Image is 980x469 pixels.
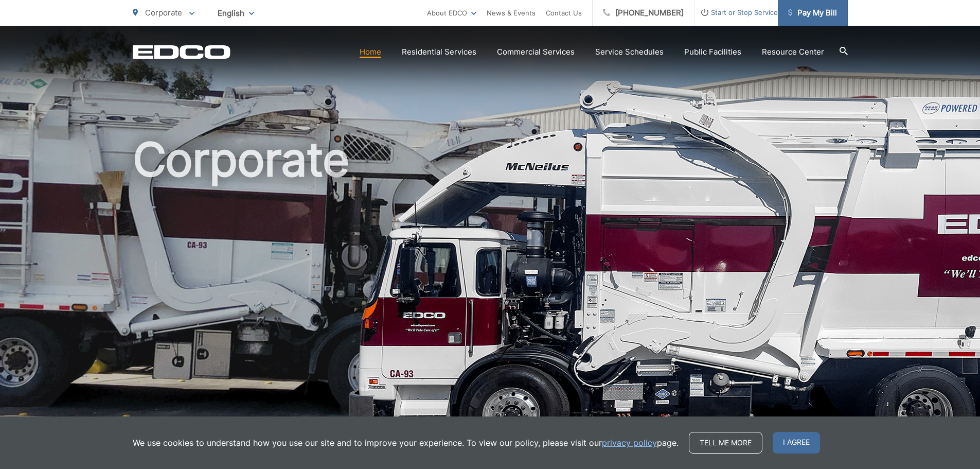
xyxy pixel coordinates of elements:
span: Pay My Bill [788,7,837,19]
span: I agree [773,432,820,454]
span: English [210,4,262,22]
a: About EDCO [427,7,476,19]
span: Corporate [145,8,182,18]
a: News & Events [487,7,536,19]
a: Public Facilities [684,46,741,58]
a: EDCD logo. Return to the homepage. [133,45,230,59]
a: Service Schedules [595,46,664,58]
a: Tell me more [689,432,762,454]
a: Resource Center [762,46,824,58]
p: We use cookies to understand how you use our site and to improve your experience. To view our pol... [133,437,679,449]
a: privacy policy [602,437,657,449]
h1: Corporate [133,134,848,460]
a: Residential Services [402,46,476,58]
a: Contact Us [546,7,582,19]
a: Commercial Services [497,46,575,58]
a: Home [360,46,381,58]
